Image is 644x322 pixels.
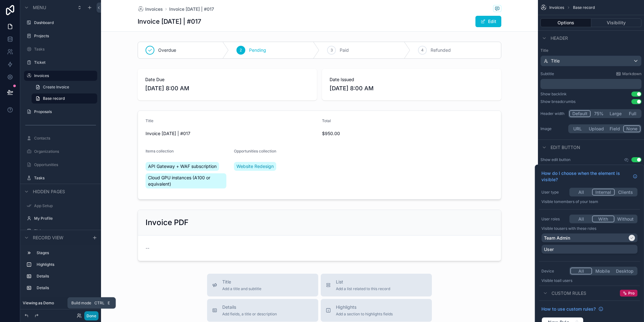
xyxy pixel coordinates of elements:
div: scrollable content [20,245,101,299]
a: Invoices [138,6,163,12]
span: List [336,279,390,285]
div: Show breadcrumbs [540,99,575,104]
span: Invoices [549,5,564,10]
button: ListAdd a list related to this record [321,274,432,296]
button: Field [607,125,623,132]
span: Members of your team [558,199,598,204]
span: Header [551,35,568,41]
span: all users [558,278,572,283]
p: User [544,246,554,253]
span: Base record [573,5,595,10]
span: Highlights [336,304,393,310]
button: Visibility [591,18,642,27]
label: Show edit button [540,157,570,162]
label: User roles [541,217,567,222]
span: Menu [33,4,46,11]
label: My Profile [34,216,96,221]
label: Header width [540,111,566,116]
p: Visible to [541,278,637,283]
span: Viewing as Demo [23,301,54,306]
button: Edit [475,16,501,27]
span: Markdown [622,71,641,76]
span: Title [222,279,261,285]
button: None [623,125,641,132]
span: Title [551,58,560,64]
button: All [570,268,592,275]
span: Pro [628,291,635,296]
span: Record view [33,235,63,241]
button: Options [540,18,591,27]
label: Stages [37,250,95,255]
span: Hidden pages [33,188,65,195]
button: HighlightsAdd a section to highlights fields [321,299,432,322]
button: Internal [592,189,615,196]
label: Dashboard [34,20,96,25]
button: 75% [591,110,607,117]
h1: Invoice [DATE] | #017 [138,17,201,26]
button: DetailsAdd fields, a title or description [207,299,318,322]
label: Details [37,274,95,279]
label: Contacts [34,136,96,141]
label: Highlights [37,262,95,267]
label: Projects [34,33,96,39]
label: Tasks [34,47,96,52]
a: How to use custom rules? [541,306,603,312]
button: All [570,216,592,223]
a: Invoice [DATE] | #017 [169,6,214,12]
button: Done [84,311,98,320]
label: Image [540,126,566,131]
label: Tickets [34,229,96,234]
button: With [592,216,614,223]
span: How to use custom rules? [541,306,596,312]
a: Markdown [616,71,641,76]
label: Tasks [34,176,96,181]
button: Mobile [592,268,613,275]
button: Without [614,216,636,223]
label: Title [540,48,641,53]
button: All [570,189,592,196]
label: Organizations [34,149,96,154]
a: How do I choose when the element is visible? [541,170,637,183]
label: Details [37,285,95,290]
span: Edit button [551,144,580,151]
button: Default [569,110,591,117]
label: User type [541,190,567,195]
a: Create Invoice [32,82,97,92]
span: Add fields, a title or description [222,312,277,317]
span: E [106,301,111,306]
label: Invoices [34,73,93,78]
button: Upload [586,125,607,132]
span: Build mode [71,301,91,306]
label: Subtitle [540,71,554,76]
span: Add a title and subtitle [222,286,261,291]
label: Proposals [34,109,96,114]
p: Team Admin [544,235,570,241]
span: Add a list related to this record [336,286,390,291]
span: Base record [43,96,65,101]
p: Visible to [541,199,637,204]
span: Details [222,304,277,310]
label: App Setup [34,203,96,208]
span: Add a section to highlights fields [336,312,393,317]
label: Opportunities [34,162,96,167]
span: Ctrl [94,300,105,306]
label: Device [541,269,567,274]
span: How do I choose when the element is visible? [541,170,630,183]
button: TitleAdd a title and subtitle [207,274,318,296]
div: Show backlink [540,92,567,97]
label: Ticket [34,60,96,65]
button: Title [540,56,641,66]
button: Desktop [613,268,636,275]
span: Custom rules [552,290,586,296]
